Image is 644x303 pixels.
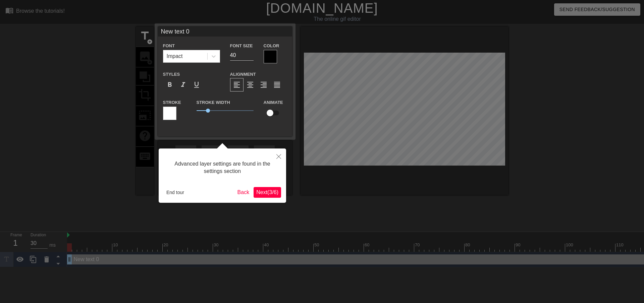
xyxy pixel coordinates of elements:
button: Back [235,187,252,198]
span: Next ( 3 / 6 ) [256,189,278,195]
button: Next [254,187,281,198]
button: Close [271,148,286,164]
button: End tour [164,187,187,197]
div: Advanced layer settings are found in the settings section [164,154,281,182]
